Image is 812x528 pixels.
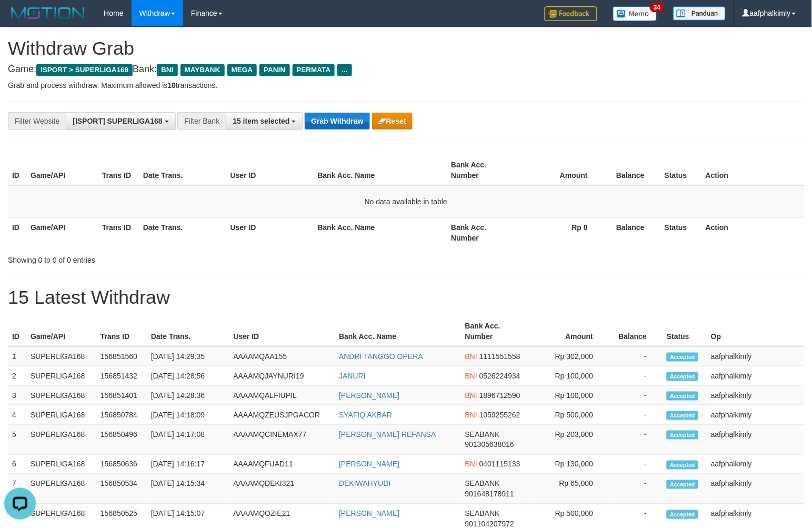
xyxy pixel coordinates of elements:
[465,352,477,361] span: BNI
[337,64,352,76] span: ...
[667,353,698,362] span: Accepted
[479,372,520,380] span: Copy 0526224934 to clipboard
[663,316,707,346] th: Status
[8,366,26,386] td: 2
[8,80,804,91] p: Grab and process withdraw. Maximum allowed is transactions.
[8,316,26,346] th: ID
[667,480,698,489] span: Accepted
[8,346,26,366] td: 1
[147,474,229,504] td: [DATE] 14:15:34
[707,316,804,346] th: Op
[339,510,399,518] a: [PERSON_NAME]
[96,455,147,474] td: 156850636
[609,346,663,366] td: -
[339,480,390,488] a: DEKIWAHYUDI
[707,346,804,366] td: aafphalkimly
[305,113,369,129] button: Grab Withdraw
[96,346,147,366] td: 156851560
[314,155,447,185] th: Bank Acc. Name
[701,217,804,247] th: Action
[667,510,698,519] span: Accepted
[229,474,335,504] td: AAAAMQDEKI321
[8,64,804,75] h4: Game: Bank:
[660,155,701,185] th: Status
[8,155,26,185] th: ID
[339,411,392,419] a: SYAFIQ AKBAR
[609,474,663,504] td: -
[335,316,460,346] th: Bank Acc. Name
[650,3,664,12] span: 34
[707,425,804,455] td: aafphalkimly
[147,386,229,405] td: [DATE] 14:28:36
[26,346,96,366] td: SUPERLIGA168
[66,112,175,130] button: [ISPORT] SUPERLIGA168
[139,217,226,247] th: Date Trans.
[147,366,229,386] td: [DATE] 14:28:56
[609,366,663,386] td: -
[98,217,139,247] th: Trans ID
[609,386,663,405] td: -
[229,366,335,386] td: AAAAMQJAYNURI19
[465,372,477,380] span: BNI
[8,386,26,405] td: 3
[4,4,36,36] button: Open LiveChat chat widget
[372,113,413,129] button: Reset
[667,411,698,420] span: Accepted
[226,112,303,130] button: 15 item selected
[73,117,162,125] span: [ISPORT] SUPERLIGA168
[339,372,366,380] a: JANURI
[707,474,804,504] td: aafphalkimly
[8,217,26,247] th: ID
[479,460,520,469] span: Copy 0401115133 to clipboard
[465,441,514,449] span: Copy 901305638016 to clipboard
[8,474,26,504] td: 7
[339,391,399,400] a: [PERSON_NAME]
[707,366,804,386] td: aafphalkimly
[465,391,477,400] span: BNI
[465,411,477,419] span: BNI
[701,155,804,185] th: Action
[667,372,698,381] span: Accepted
[147,425,229,455] td: [DATE] 14:17:08
[96,474,147,504] td: 156850534
[314,217,447,247] th: Bank Acc. Name
[545,6,597,21] img: Feedback.jpg
[96,386,147,405] td: 156851401
[529,386,609,405] td: Rp 100,000
[465,490,514,499] span: Copy 901648178911 to clipboard
[233,117,289,125] span: 15 item selected
[529,346,609,366] td: Rp 302,000
[518,217,604,247] th: Rp 0
[604,155,660,185] th: Balance
[26,316,96,346] th: Game/API
[227,64,257,76] span: MEGA
[26,386,96,405] td: SUPERLIGA168
[157,64,177,76] span: BNI
[667,461,698,470] span: Accepted
[613,6,657,21] img: Button%20Memo.svg
[339,352,423,361] a: ANDRI TANGGO OPERA
[26,405,96,425] td: SUPERLIGA168
[667,431,698,440] span: Accepted
[229,346,335,366] td: AAAAMQAA155
[667,392,698,401] span: Accepted
[229,455,335,474] td: AAAAMQFUAD11
[96,316,147,346] th: Trans ID
[259,64,289,76] span: PANIN
[529,455,609,474] td: Rp 130,000
[529,405,609,425] td: Rp 500,000
[465,460,477,469] span: BNI
[447,217,518,247] th: Bank Acc. Number
[461,316,529,346] th: Bank Acc. Number
[147,346,229,366] td: [DATE] 14:29:35
[465,480,500,488] span: SEABANK
[98,155,139,185] th: Trans ID
[36,64,133,76] span: ISPORT > SUPERLIGA168
[8,38,804,59] h1: Withdraw Grab
[177,112,226,130] div: Filter Bank
[147,455,229,474] td: [DATE] 14:16:17
[479,411,520,419] span: Copy 1059255262 to clipboard
[604,217,660,247] th: Balance
[229,386,335,405] td: AAAAMQALFIUPIL
[609,316,663,346] th: Balance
